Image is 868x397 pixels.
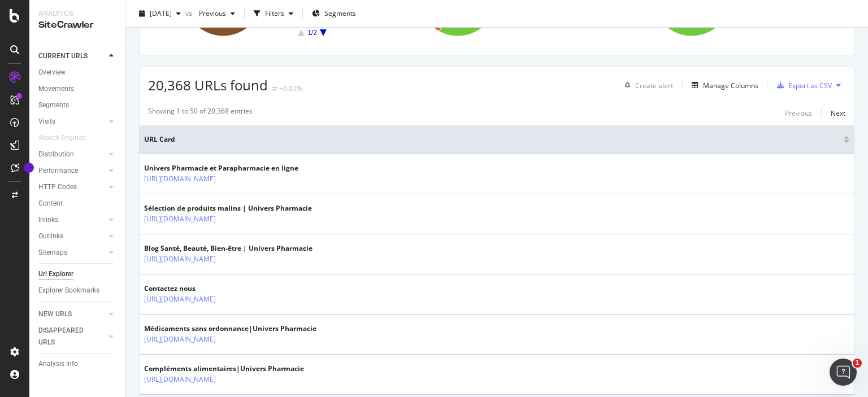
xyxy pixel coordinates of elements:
[831,108,845,118] div: Next
[144,364,304,374] div: Compléments alimentaires|Univers Pharmacie
[635,81,673,90] div: Create alert
[144,283,240,294] div: Contactez nous
[144,203,312,213] div: Sélection de produits malins | Univers Pharmacie
[150,8,172,18] span: 2025 Aug. 9th
[38,99,69,111] div: Segments
[831,106,845,120] button: Next
[38,268,117,280] a: Url Explorer
[38,132,97,144] a: Search Engines
[38,308,106,320] a: NEW URLS
[38,116,55,128] div: Visits
[38,358,117,370] a: Analysis Info
[785,108,812,118] div: Previous
[144,294,216,305] a: [URL][DOMAIN_NAME]
[185,8,194,18] span: vs
[148,106,253,120] div: Showing 1 to 50 of 20,368 entries
[272,87,277,90] img: Equal
[38,19,116,32] div: SiteCrawler
[194,8,226,18] span: Previous
[38,9,116,19] div: Analytics
[38,149,74,160] div: Distribution
[265,8,284,18] div: Filters
[194,5,240,23] button: Previous
[134,5,185,23] button: [DATE]
[307,5,361,23] button: Segments
[38,325,96,348] div: DISAPPEARED URLS
[38,99,117,111] a: Segments
[38,83,117,95] a: Movements
[38,67,66,78] div: Overview
[38,308,72,320] div: NEW URLS
[148,76,268,94] span: 20,368 URLs found
[38,198,117,210] a: Content
[144,334,216,345] a: [URL][DOMAIN_NAME]
[785,106,812,120] button: Previous
[772,76,832,94] button: Export as CSV
[38,181,106,193] a: HTTP Codes
[38,50,88,62] div: CURRENT URLS
[144,324,316,334] div: Médicaments sans ordonnance|Univers Pharmacie
[830,359,857,386] iframe: Intercom live chat
[249,5,298,23] button: Filters
[38,83,74,95] div: Movements
[307,29,317,37] text: 1/2
[38,50,106,62] a: CURRENT URLS
[38,358,78,370] div: Analysis Info
[38,230,106,242] a: Outlinks
[38,268,73,280] div: Url Explorer
[38,214,106,226] a: Inlinks
[38,285,117,296] a: Explorer Bookmarks
[279,84,302,93] div: +0.02%
[38,165,106,177] a: Performance
[38,230,63,242] div: Outlinks
[144,134,841,145] span: URL Card
[38,325,106,348] a: DISAPPEARED URLS
[144,254,216,265] a: [URL][DOMAIN_NAME]
[24,163,34,173] div: Tooltip anchor
[684,20,703,28] text: 98.2%
[38,149,106,160] a: Distribution
[144,213,216,225] a: [URL][DOMAIN_NAME]
[38,247,106,259] a: Sitemaps
[324,8,356,18] span: Segments
[38,165,78,177] div: Performance
[853,359,862,368] span: 1
[38,132,85,144] div: Search Engines
[144,243,313,254] div: Blog Santé, Beauté, Bien-être | Univers Pharmacie
[144,374,216,385] a: [URL][DOMAIN_NAME]
[703,81,758,90] div: Manage Columns
[620,76,673,94] button: Create alert
[144,163,298,173] div: Univers Pharmacie et Parapharmacie en ligne
[38,181,77,193] div: HTTP Codes
[38,67,117,78] a: Overview
[38,247,67,259] div: Sitemaps
[788,81,832,90] div: Export as CSV
[38,198,63,210] div: Content
[144,173,216,185] a: [URL][DOMAIN_NAME]
[38,285,99,296] div: Explorer Bookmarks
[687,78,758,92] button: Manage Columns
[38,116,106,128] a: Visits
[38,214,58,226] div: Inlinks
